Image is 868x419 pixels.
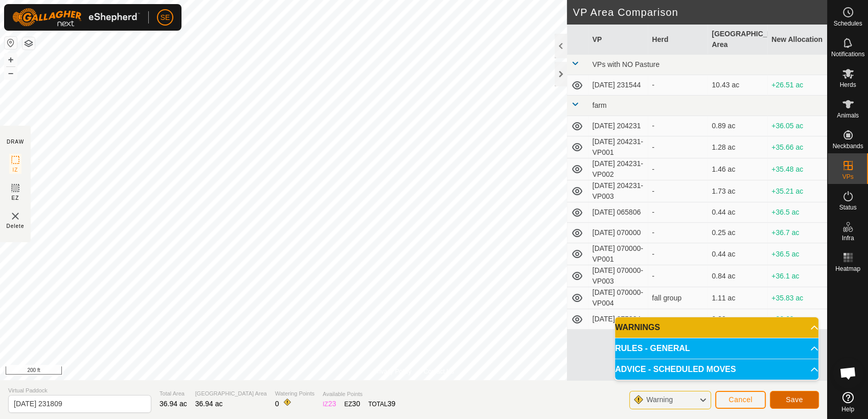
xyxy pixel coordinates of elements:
[615,323,660,332] span: WARNINGS
[12,194,19,202] span: EZ
[387,400,396,408] span: 39
[707,287,767,309] td: 1.11 ac
[615,365,736,374] span: ADVICE - SCHEDULED MOVES
[588,25,648,55] th: VP
[652,293,703,304] div: fall group
[767,116,827,136] td: +36.05 ac
[615,338,818,359] p-accordion-header: RULES - GENERAL
[5,54,17,66] button: +
[652,186,703,197] div: -
[767,309,827,330] td: +36.62 ac
[588,243,648,265] td: [DATE] 070000-VP001
[841,235,854,241] span: Infra
[588,158,648,180] td: [DATE] 204231-VP002
[373,367,412,376] a: Privacy Policy
[615,317,818,338] p-accordion-header: WARNINGS
[7,138,24,146] div: DRAW
[770,391,819,409] button: Save
[707,116,767,136] td: 0.89 ac
[652,207,703,218] div: -
[707,223,767,243] td: 0.25 ac
[5,67,17,79] button: –
[839,204,856,211] span: Status
[652,271,703,282] div: -
[588,116,648,136] td: [DATE] 204231
[652,142,703,153] div: -
[707,243,767,265] td: 0.44 ac
[8,386,151,395] span: Virtual Paddock
[588,287,648,309] td: [DATE] 070000-VP004
[786,395,803,404] span: Save
[707,309,767,330] td: 0.32 ac
[652,80,703,90] div: -
[13,166,18,174] span: IZ
[707,136,767,158] td: 1.28 ac
[424,367,454,376] a: Contact Us
[615,359,818,380] p-accordion-header: ADVICE - SCHEDULED MOVES
[707,265,767,287] td: 0.84 ac
[275,389,314,398] span: Watering Points
[767,202,827,223] td: +36.5 ac
[652,121,703,131] div: -
[652,249,703,260] div: -
[195,389,267,398] span: [GEOGRAPHIC_DATA] Area
[707,202,767,223] td: 0.44 ac
[588,180,648,202] td: [DATE] 204231-VP003
[588,75,648,96] td: [DATE] 231544
[22,37,35,50] button: Map Layers
[767,136,827,158] td: +35.66 ac
[275,400,279,408] span: 0
[573,6,827,18] h2: VP Area Comparison
[7,222,25,230] span: Delete
[9,210,21,222] img: VP
[615,344,690,353] span: RULES - GENERAL
[588,202,648,223] td: [DATE] 065806
[767,223,827,243] td: +36.7 ac
[837,112,859,119] span: Animals
[842,174,853,180] span: VPs
[833,20,862,27] span: Schedules
[12,8,140,27] img: Gallagher Logo
[707,75,767,96] td: 10.43 ac
[652,227,703,238] div: -
[352,400,360,408] span: 30
[767,243,827,265] td: +36.5 ac
[648,25,707,55] th: Herd
[707,180,767,202] td: 1.73 ac
[828,388,868,416] a: Help
[328,400,336,408] span: 23
[767,75,827,96] td: +26.51 ac
[707,25,767,55] th: [GEOGRAPHIC_DATA] Area
[835,266,860,272] span: Heatmap
[839,82,856,88] span: Herds
[323,399,336,409] div: IZ
[767,158,827,180] td: +35.48 ac
[767,180,827,202] td: +35.21 ac
[195,400,223,408] span: 36.94 ac
[368,399,395,409] div: TOTAL
[323,390,395,399] span: Available Points
[592,60,660,68] span: VPs with NO Pasture
[728,395,752,404] span: Cancel
[831,51,864,57] span: Notifications
[344,399,360,409] div: EZ
[588,265,648,287] td: [DATE] 070000-VP003
[159,400,187,408] span: 36.94 ac
[767,265,827,287] td: +36.1 ac
[832,143,863,149] span: Neckbands
[159,389,187,398] span: Total Area
[707,158,767,180] td: 1.46 ac
[652,314,703,324] div: -
[588,309,648,330] td: [DATE] 075334
[588,136,648,158] td: [DATE] 204231-VP001
[646,395,673,404] span: Warning
[833,358,863,388] div: Open chat
[767,287,827,309] td: +35.83 ac
[588,223,648,243] td: [DATE] 070000
[161,12,170,23] span: SE
[767,25,827,55] th: New Allocation
[592,101,607,109] span: farm
[5,37,17,49] button: Reset Map
[715,391,766,409] button: Cancel
[652,164,703,175] div: -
